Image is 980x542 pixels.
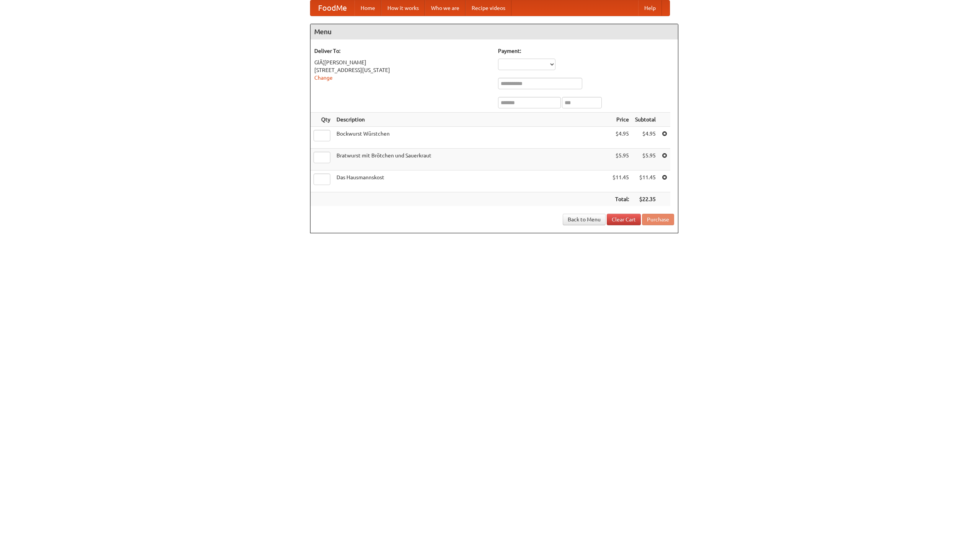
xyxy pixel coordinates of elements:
[354,0,381,16] a: Home
[314,59,490,66] div: GlÃ¦[PERSON_NAME]
[609,149,632,170] td: $5.95
[609,113,632,127] th: Price
[632,192,659,206] th: $22.35
[333,113,609,127] th: Description
[609,170,632,192] td: $11.45
[632,170,659,192] td: $11.45
[333,170,609,192] td: Das Hausmannskost
[607,214,641,225] a: Clear Cart
[498,47,674,55] h5: Payment:
[632,127,659,149] td: $4.95
[310,24,678,39] h4: Menu
[381,0,425,16] a: How it works
[425,0,465,16] a: Who we are
[314,47,490,55] h5: Deliver To:
[333,149,609,170] td: Bratwurst mit Brötchen und Sauerkraut
[465,0,511,16] a: Recipe videos
[310,113,333,127] th: Qty
[609,127,632,149] td: $4.95
[563,214,606,225] a: Back to Menu
[642,214,674,225] button: Purchase
[333,127,609,149] td: Bockwurst Würstchen
[314,66,490,74] div: [STREET_ADDRESS][US_STATE]
[314,75,333,81] a: Change
[609,192,632,206] th: Total:
[632,149,659,170] td: $5.95
[632,113,659,127] th: Subtotal
[310,0,354,16] a: FoodMe
[638,0,662,16] a: Help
